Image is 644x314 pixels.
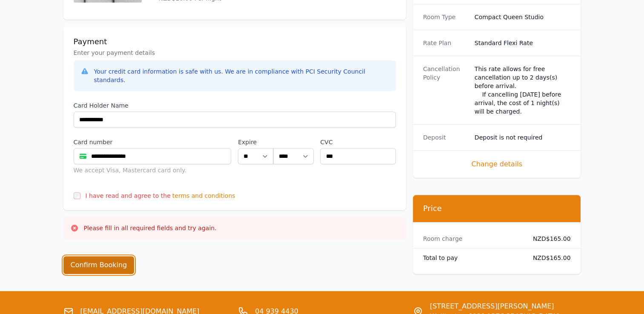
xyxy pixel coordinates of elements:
[526,234,571,243] dd: NZD$165.00
[475,39,571,47] dd: Standard Flexi Rate
[238,138,273,146] label: Expire
[423,159,571,169] span: Change details
[74,101,396,110] label: Card Holder Name
[74,37,396,47] h3: Payment
[423,234,519,243] dt: Room charge
[86,192,171,199] label: I have read and agree to the
[423,39,468,47] dt: Rate Plan
[475,65,571,116] div: This rate allows for free cancellation up to 2 days(s) before arrival. If cancelling [DATE] befor...
[526,254,571,262] dd: NZD$165.00
[430,301,559,311] span: [STREET_ADDRESS][PERSON_NAME]
[475,133,571,142] dd: Deposit is not required
[423,13,468,21] dt: Room Type
[273,138,313,146] label: .
[423,254,519,262] dt: Total to pay
[63,256,135,274] button: Confirm Booking
[172,191,235,200] span: terms and conditions
[423,133,468,142] dt: Deposit
[475,13,571,21] dd: Compact Queen Studio
[84,224,217,232] p: Please fill in all required fields and try again.
[74,49,396,57] p: Enter your payment details
[74,138,232,146] label: Card number
[94,67,389,84] div: Your credit card information is safe with us. We are in compliance with PCI Security Council stan...
[423,203,571,214] h3: Price
[74,166,232,174] div: We accept Visa, Mastercard card only.
[423,65,468,116] dt: Cancellation Policy
[320,138,395,146] label: CVC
